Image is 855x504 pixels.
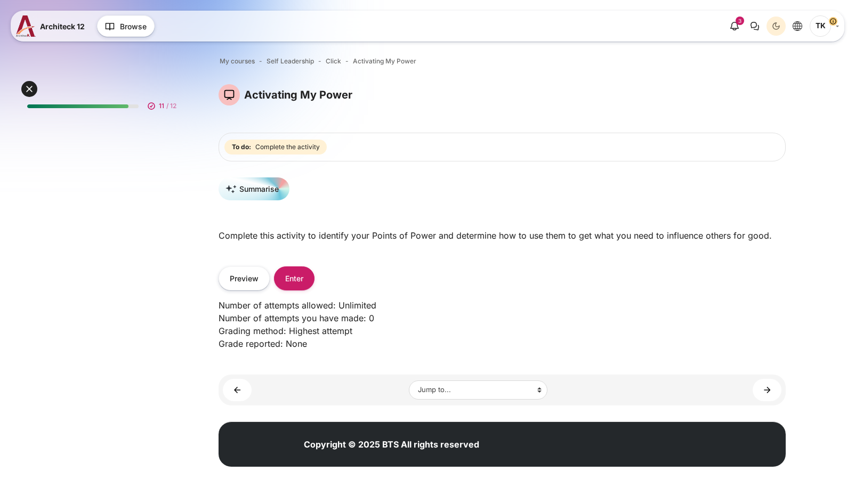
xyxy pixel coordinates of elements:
span: Complete the activity [255,142,320,152]
span: Architeck 12 [40,21,85,32]
span: Thananthorn Khanijomdi [810,15,831,37]
span: Browse [120,21,147,32]
button: There are 0 unread conversations [745,17,764,36]
a: Activating My Power [353,56,416,66]
p: Complete this activity to identify your Points of Power and determine how to use them to get what... [219,229,786,242]
a: My courses [220,56,255,66]
span: / 12 [166,101,176,111]
a: ◄ How Do I Get My Boss to Stop Micromanaging Me? [223,379,252,401]
h4: Activating My Power [244,88,352,102]
div: Dark Mode [768,18,784,34]
button: Light Mode Dark Mode [767,17,786,36]
button: Preview [219,266,270,290]
div: Show notification window with 3 new notifications [725,17,744,36]
button: Summarise [219,177,289,200]
span: 11 [159,101,164,111]
button: Enter [274,266,314,290]
strong: Copyright © 2025 BTS All rights reserved [304,439,479,450]
div: 91% [27,104,128,108]
a: Click [326,56,341,66]
p: Number of attempts allowed: Unlimited Number of attempts you have made: 0 Grading method: Highest... [219,299,786,350]
a: How Do I Lead a Conversation with My Manager? ► [753,379,781,401]
nav: Navigation bar [219,54,786,68]
div: 3 [736,17,744,25]
a: Self Leadership [267,56,314,66]
strong: To do: [232,142,251,152]
a: A12 A12 Architeck 12 [16,15,89,37]
button: Languages [788,17,807,36]
div: Completion requirements for Activating My Power [224,137,329,157]
img: A12 [16,15,36,37]
section: Content [219,84,786,405]
a: User menu [810,15,839,37]
button: Browse [97,15,155,37]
